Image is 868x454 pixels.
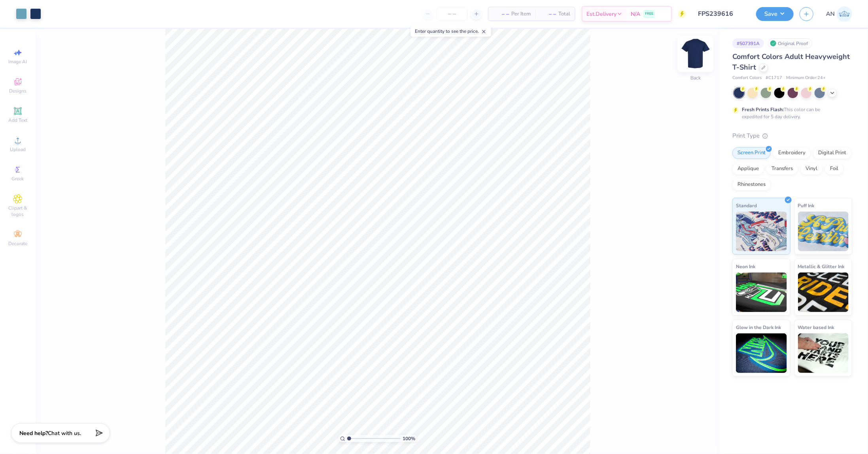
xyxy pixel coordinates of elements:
[732,75,762,81] span: Comfort Colors
[826,9,835,19] span: AN
[680,38,711,70] img: Back
[736,201,757,210] span: Standard
[8,117,27,123] span: Add Text
[766,75,782,81] span: # C1717
[736,323,781,331] span: Glow in the Dark Ink
[732,38,764,48] div: # 507391A
[558,10,570,18] span: Total
[8,240,27,247] span: Decorate
[586,10,616,18] span: Est. Delivery
[736,333,787,373] img: Glow in the Dark Ink
[798,323,834,331] span: Water based Ink
[798,212,849,251] img: Puff Ink
[4,205,32,218] span: Clipart & logos
[437,7,467,21] input: – –
[800,163,823,175] div: Vinyl
[837,6,852,22] img: Arlo Noche
[732,52,850,72] span: Comfort Colors Adult Heavyweight T-Shirt
[48,429,81,437] span: Chat with us.
[732,147,771,159] div: Screen Print
[798,201,815,210] span: Puff Ink
[768,38,812,48] div: Original Proof
[825,163,843,175] div: Foil
[631,10,640,18] span: N/A
[766,163,798,175] div: Transfers
[690,75,701,82] div: Back
[9,88,26,94] span: Designs
[736,272,787,312] img: Neon Ink
[813,147,851,159] div: Digital Print
[732,163,764,175] div: Applique
[493,10,509,18] span: – –
[742,106,784,113] strong: Fresh Prints Flash:
[798,262,845,271] span: Metallic & Glitter Ink
[540,10,556,18] span: – –
[403,435,415,442] span: 100 %
[786,75,826,81] span: Minimum Order: 24 +
[736,262,755,271] span: Neon Ink
[798,333,849,373] img: Water based Ink
[19,429,48,437] strong: Need help?
[645,11,653,17] span: FREE
[511,10,531,18] span: Per Item
[736,212,787,251] img: Standard
[692,6,750,22] input: Untitled Design
[9,59,27,65] span: Image AI
[742,106,839,120] div: This color can be expedited for 5 day delivery.
[411,26,491,37] div: Enter quantity to see the price.
[732,131,852,140] div: Print Type
[10,146,26,153] span: Upload
[826,6,852,22] a: AN
[773,147,811,159] div: Embroidery
[732,179,771,191] div: Rhinestones
[798,272,849,312] img: Metallic & Glitter Ink
[12,176,24,182] span: Greek
[756,7,794,21] button: Save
